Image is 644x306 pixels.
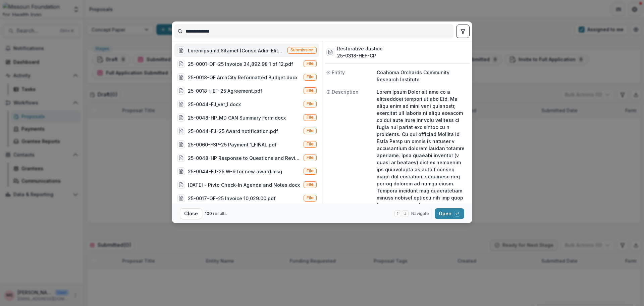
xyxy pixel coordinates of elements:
[180,208,202,219] button: Close
[307,101,314,106] span: File
[307,61,314,66] span: File
[435,208,464,219] button: Open
[307,195,314,200] span: File
[337,45,383,52] h3: Restorative Justice
[205,211,212,216] span: 100
[188,60,293,68] div: 25-0001-OF-25 Invoice 34,892.98 1 of 12.pdf
[188,181,300,188] div: [DATE] - Pivto Check-In Agenda and Notes.docx
[456,25,470,38] button: toggle filters
[307,88,314,93] span: File
[307,182,314,187] span: File
[307,155,314,160] span: File
[188,47,285,54] div: Loremipsumd Sitamet (Conse Adipi Elits doe tem in u laboreetdol magnaal enimad Min. Ve quisn exer...
[188,128,278,135] div: 25-0044-FJ-25 Award notification.pdf
[188,114,286,121] div: 25-0048-HP_MD CAN Summary Form.docx
[307,75,314,79] span: File
[377,69,468,83] p: Coahoma Orchards Community Research Institute
[188,168,282,175] div: 25-0044-FJ-25 W-9 for new award.msg
[307,142,314,146] span: File
[307,169,314,173] span: File
[188,155,301,162] div: 25-0048-HP Response to Questions and Revised Narrative.msg
[188,195,276,202] div: 25-0017-OF-25 Invoice 10,029.00.pdf
[188,101,241,108] div: 25-0044-FJ_ver_1.docx
[188,74,298,81] div: 25-0018-OF ArchCity Reformatted Budget.docx
[332,88,359,95] span: Description
[411,211,429,217] span: Navigate
[290,48,314,52] span: Submission
[307,115,314,120] span: File
[307,128,314,133] span: File
[332,69,345,76] span: Entity
[213,211,227,216] span: results
[188,87,262,94] div: 25-0018-HEF-25 Agreement.pdf
[188,141,277,148] div: 25-0060-FSP-25 Payment 1_FINAL.pdf
[337,52,383,59] h3: 25-0318-HEF-CP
